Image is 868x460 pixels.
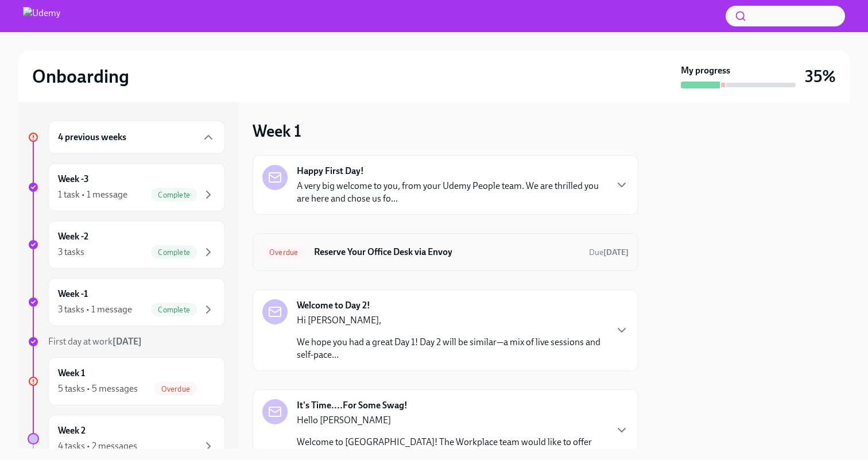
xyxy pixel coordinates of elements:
[32,65,129,88] h2: Onboarding
[297,314,606,327] p: Hi [PERSON_NAME],
[58,303,132,316] div: 3 tasks • 1 message
[805,66,836,87] h3: 35%
[262,248,305,257] span: Overdue
[151,248,197,257] span: Complete
[28,221,225,269] a: Week -23 tasksComplete
[603,248,629,257] strong: [DATE]
[297,414,606,427] p: Hello [PERSON_NAME]
[297,180,606,205] p: A very big welcome to you, from your Udemy People team. We are thrilled you are here and chose us...
[58,367,85,380] h6: Week 1
[58,382,138,395] div: 5 tasks • 5 messages
[58,230,88,243] h6: Week -2
[58,424,86,437] h6: Week 2
[113,336,142,347] strong: [DATE]
[28,278,225,326] a: Week -13 tasks • 1 messageComplete
[58,246,84,258] div: 3 tasks
[28,335,225,348] a: First day at work[DATE]
[297,399,408,412] strong: It's Time....For Some Swag!
[48,121,225,154] div: 4 previous weeks
[262,243,629,261] a: OverdueReserve Your Office Desk via EnvoyDue[DATE]
[589,248,629,257] span: Due
[58,173,89,185] h6: Week -3
[253,121,301,141] h3: Week 1
[28,163,225,211] a: Week -31 task • 1 messageComplete
[154,385,197,393] span: Overdue
[58,131,126,144] h6: 4 previous weeks
[23,7,60,25] img: Udemy
[297,165,364,177] strong: Happy First Day!
[681,64,730,77] strong: My progress
[58,288,88,300] h6: Week -1
[151,306,197,314] span: Complete
[314,246,580,258] h6: Reserve Your Office Desk via Envoy
[28,357,225,405] a: Week 15 tasks • 5 messagesOverdue
[48,336,142,347] span: First day at work
[58,440,137,453] div: 4 tasks • 2 messages
[151,191,197,199] span: Complete
[58,188,127,201] div: 1 task • 1 message
[297,299,370,312] strong: Welcome to Day 2!
[297,336,606,361] p: We hope you had a great Day 1! Day 2 will be similar—a mix of live sessions and self-pace...
[589,247,629,258] span: August 30th, 2025 13:00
